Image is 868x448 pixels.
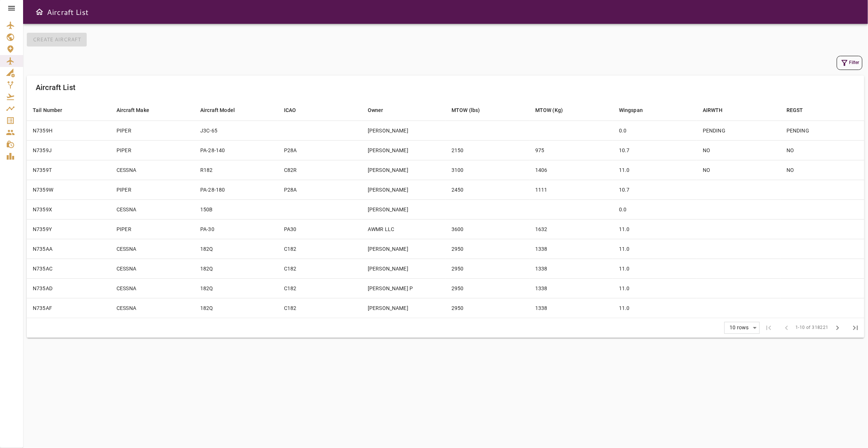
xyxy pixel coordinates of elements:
td: P28A [278,140,362,160]
td: CESSNA [111,298,194,318]
td: 150B [194,199,278,219]
td: NO [781,160,864,180]
span: Next Page [829,319,846,337]
td: CESSNA [111,160,194,180]
td: CESSNA [111,199,194,219]
span: MTOW (lbs) [451,106,490,115]
td: N735AC [27,259,111,278]
span: Owner [368,106,393,115]
td: [PERSON_NAME] [362,298,446,318]
td: 0.0 [613,121,697,140]
h6: Aircraft List [36,81,76,93]
span: AIRWTH [703,106,733,115]
div: Aircraft Make [117,106,149,115]
td: NO [697,140,781,160]
td: N7359H [27,121,111,140]
td: CESSNA [111,278,194,298]
td: 11.0 [613,259,697,278]
h6: Aircraft List [47,6,89,18]
td: N735AF [27,298,111,318]
td: PIPER [111,180,194,199]
td: PIPER [111,121,194,140]
div: 10 rows [728,324,750,331]
span: Aircraft Make [117,106,159,115]
td: PENDING [697,121,781,140]
div: REGST [786,106,803,115]
td: 11.0 [613,239,697,259]
td: C82R [278,160,362,180]
td: PIPER [111,140,194,160]
td: 1338 [529,259,613,278]
div: 10 rows [725,322,759,333]
td: [PERSON_NAME] [362,160,446,180]
td: AWMR LLC [362,219,446,239]
div: AIRWTH [703,106,723,115]
td: [PERSON_NAME] P [362,278,446,298]
td: PA30 [278,219,362,239]
td: C182 [278,239,362,259]
td: R182 [194,160,278,180]
div: ICAO [284,106,296,115]
td: 182Q [194,259,278,278]
td: N7359Y [27,219,111,239]
td: PA-28-180 [194,180,278,199]
td: [PERSON_NAME] [362,140,446,160]
button: Filter [837,56,862,70]
span: ICAO [284,106,306,115]
button: Open drawer [32,4,47,19]
td: 1111 [529,180,613,199]
span: MTOW (Kg) [535,106,572,115]
td: CESSNA [111,259,194,278]
td: 0.0 [613,199,697,219]
td: PIPER [111,219,194,239]
td: 2450 [446,180,529,199]
td: 1338 [529,278,613,298]
td: C182 [278,298,362,318]
span: Previous Page [778,319,795,337]
td: N7359T [27,160,111,180]
td: N7359W [27,180,111,199]
td: N7359X [27,199,111,219]
td: [PERSON_NAME] [362,239,446,259]
div: MTOW (Kg) [535,106,563,115]
td: [PERSON_NAME] [362,199,446,219]
td: C182 [278,278,362,298]
span: Tail Number [33,106,72,115]
td: 10.7 [613,140,697,160]
td: NO [781,140,864,160]
span: last_page [851,323,860,332]
td: 182Q [194,298,278,318]
td: 2950 [446,239,529,259]
td: 3100 [446,160,529,180]
td: N7359J [27,140,111,160]
td: 2950 [446,278,529,298]
td: 11.0 [613,160,697,180]
div: Tail Number [33,106,63,115]
td: J3C-65 [194,121,278,140]
span: REGST [786,106,813,115]
td: [PERSON_NAME] [362,121,446,140]
td: 2150 [446,140,529,160]
td: [PERSON_NAME] [362,180,446,199]
td: 182Q [194,278,278,298]
td: 2950 [446,298,529,318]
td: 975 [529,140,613,160]
td: P28A [278,180,362,199]
span: chevron_right [833,323,842,332]
div: Owner [368,106,383,115]
span: Wingspan [619,106,652,115]
span: 1-10 of 318221 [795,324,829,332]
td: [PERSON_NAME] [362,259,446,278]
td: NO [697,160,781,180]
td: 11.0 [613,298,697,318]
td: N735AD [27,278,111,298]
td: C182 [278,259,362,278]
td: 11.0 [613,278,697,298]
span: First Page [760,319,778,337]
td: 1338 [529,298,613,318]
td: 10.7 [613,180,697,199]
td: 182Q [194,239,278,259]
td: PA-30 [194,219,278,239]
td: 1406 [529,160,613,180]
div: Wingspan [619,106,643,115]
